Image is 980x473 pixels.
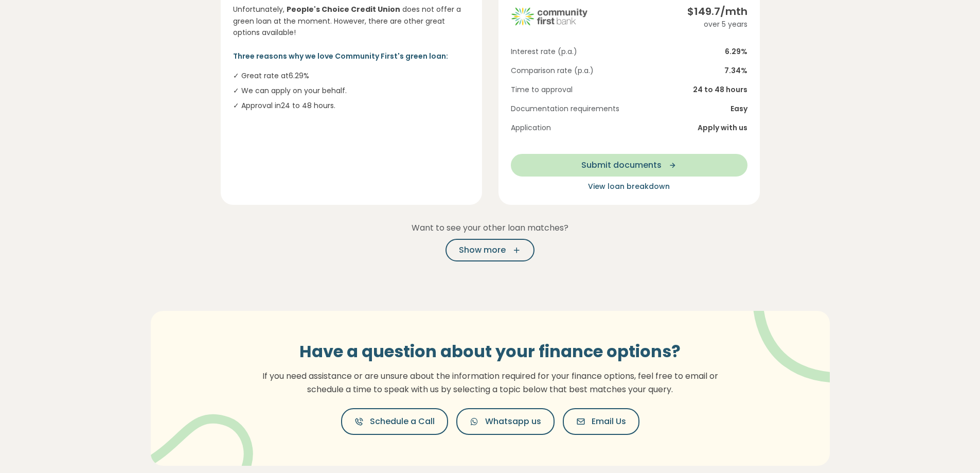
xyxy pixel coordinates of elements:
p: Three reasons why we love Community First's green loan: [233,50,470,62]
button: Submit documents [511,154,747,177]
strong: People's Choice Credit Union [287,4,400,14]
span: Email Us [592,415,626,428]
span: Submit documents [581,159,662,171]
span: 24 to 48 hours [693,84,747,95]
h3: Have a question about your finance options? [256,342,724,361]
span: Easy [730,103,747,114]
li: ✓ Approval in 24 to 48 hours . [233,100,470,111]
p: Unfortunately, does not offer a green loan at the moment. However, there are other great options ... [233,4,470,38]
li: ✓ Great rate at 6.29 % [233,71,470,81]
p: Want to see your other loan matches? [221,221,760,235]
button: Show more [446,239,534,261]
button: View loan breakdown [511,181,747,192]
span: Application [511,122,551,133]
span: Interest rate (p.a.) [511,46,577,57]
span: 6.29 % [725,46,747,57]
span: Whatsapp us [485,415,541,428]
div: $ 149.7 /mth [687,4,747,19]
span: Schedule a Call [370,415,435,428]
span: Show more [459,244,506,256]
li: ✓ We can apply on your behalf. [233,85,470,96]
img: community-first logo [511,4,588,29]
button: Schedule a Call [341,408,448,435]
div: over 5 years [687,19,747,30]
span: 7.34 % [724,65,747,76]
span: Apply with us [698,122,747,133]
span: View loan breakdown [588,181,670,191]
span: Comparison rate (p.a.) [511,65,594,76]
button: Email Us [563,408,639,435]
img: vector [726,283,861,383]
button: Whatsapp us [456,408,555,435]
span: Documentation requirements [511,103,619,114]
p: If you need assistance or are unsure about the information required for your finance options, fee... [256,370,724,396]
span: Time to approval [511,84,573,95]
iframe: Chat Widget [929,424,980,473]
